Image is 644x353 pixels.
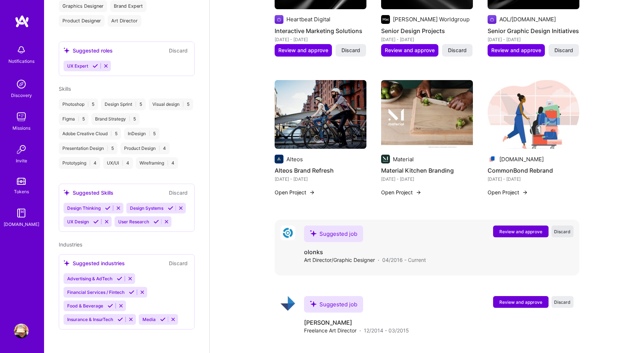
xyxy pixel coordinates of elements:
[14,43,29,57] img: bell
[493,226,549,237] button: Review and approve
[59,15,105,27] div: Product Designer
[14,206,29,220] img: guide book
[140,289,145,295] i: Reject
[127,276,133,281] i: Reject
[304,248,426,256] h4: olonks
[554,228,571,235] span: Discard
[59,113,88,125] div: Figma 5
[275,188,315,196] button: Open Project
[167,259,190,267] button: Discard
[304,327,357,334] span: Freelance Art Director
[304,318,409,327] h4: [PERSON_NAME]
[170,317,176,322] i: Reject
[281,226,295,240] img: Company logo
[304,226,363,242] div: Suggested job
[304,256,375,264] span: Art Director/Graphic Designer
[178,205,184,211] i: Reject
[551,296,574,308] button: Discard
[275,44,332,57] button: Review and approve
[336,44,366,57] button: Discard
[275,166,366,175] h4: Alteos Brand Refresh
[8,57,35,65] div: Notifications
[488,44,545,57] button: Review and approve
[59,241,82,248] span: Industries
[286,155,303,163] div: Alteos
[59,143,117,154] div: Presentation Design 5
[488,36,579,43] div: [DATE] - [DATE]
[11,91,32,99] div: Discovery
[67,219,89,224] span: UX Design
[67,205,101,211] span: Design Thinking
[107,145,108,151] span: |
[167,160,169,166] span: |
[116,205,121,211] i: Reject
[522,190,528,195] img: arrow-right
[281,296,295,311] img: Company logo
[381,188,422,196] button: Open Project
[488,175,579,183] div: [DATE] - [DATE]
[14,109,29,124] img: teamwork
[499,228,542,235] span: Review and approve
[12,324,30,338] a: User Avatar
[64,47,70,54] i: icon SuggestedTeams
[499,15,556,23] div: AOL/[DOMAIN_NAME]
[381,15,390,24] img: Company logo
[149,98,193,110] div: Visual design 5
[488,80,579,149] img: CommonBond Rebrand
[59,98,98,110] div: Photoshop 5
[549,44,579,57] button: Discard
[93,219,99,224] i: Accept
[275,26,366,36] h4: Interactive Marketing Solutions
[89,160,91,166] span: |
[14,324,29,338] img: User Avatar
[491,47,541,54] span: Review and approve
[117,317,123,322] i: Accept
[135,101,137,107] span: |
[310,300,316,307] i: icon SuggestedTeams
[64,259,125,267] div: Suggested industries
[164,219,169,224] i: Reject
[120,143,170,154] div: Product Design 4
[64,189,113,197] div: Suggested Skills
[111,131,112,137] span: |
[499,155,544,163] div: [DOMAIN_NAME]
[14,77,29,91] img: discovery
[91,113,140,125] div: Brand Strategy 5
[110,0,146,12] div: Brand Expert
[378,256,379,264] span: ·
[16,157,27,165] div: Invite
[130,205,163,211] span: Design Systems
[385,47,435,54] span: Review and approve
[442,44,473,57] button: Discard
[136,157,178,169] div: Wireframing 4
[124,128,159,140] div: InDesign 5
[286,15,330,23] div: Heartbeat Digital
[122,160,123,166] span: |
[381,36,473,43] div: [DATE] - [DATE]
[129,116,130,122] span: |
[382,256,426,264] span: 04/2016 - Current
[488,166,579,175] h4: CommonBond Rebrand
[93,63,98,69] i: Accept
[381,80,473,149] img: Material Kitchen Branding
[182,101,184,107] span: |
[104,219,109,224] i: Reject
[59,0,107,12] div: Graphics Designer
[488,155,496,163] img: Company logo
[59,157,100,169] div: Prototyping 4
[118,219,149,224] span: User Research
[488,188,528,196] button: Open Project
[15,15,29,28] img: logo
[278,47,328,54] span: Review and approve
[488,26,579,36] h4: Senior Graphic Design Initiatives
[275,80,366,149] img: Alteos Brand Refresh
[67,317,113,322] span: Insurance & InsurTech
[78,116,79,122] span: |
[117,276,122,281] i: Accept
[64,47,113,54] div: Suggested roles
[275,15,283,24] img: Company logo
[493,296,549,308] button: Review and approve
[359,327,361,334] span: ·
[128,317,134,322] i: Reject
[167,46,190,55] button: Discard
